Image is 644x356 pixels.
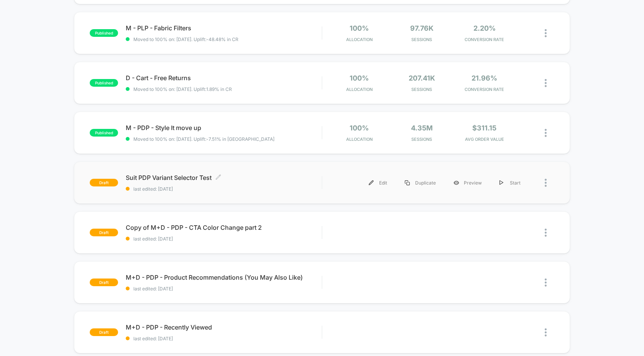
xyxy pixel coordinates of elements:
img: menu [499,180,503,185]
span: published [90,29,118,37]
span: 100% [350,124,369,132]
span: Moved to 100% on: [DATE] . Uplift: -48.48% in CR [133,36,238,42]
span: 100% [350,74,369,82]
span: CONVERSION RATE [455,87,514,92]
img: close [545,79,547,87]
div: Edit [360,174,396,191]
span: Allocation [346,37,373,42]
span: last edited: [DATE] [126,336,322,341]
span: 100% [350,24,369,32]
span: draft [90,328,118,336]
span: published [90,129,118,137]
span: M - PDP - Style It move up [126,124,322,132]
span: Sessions [393,87,451,92]
span: draft [90,179,118,186]
span: Suit PDP Variant Selector Test [126,174,322,181]
img: close [545,129,547,137]
span: CONVERSION RATE [455,37,514,42]
img: menu [405,180,410,185]
span: 2.20% [473,24,496,32]
span: D - Cart - Free Returns [126,74,322,82]
span: draft [90,229,118,236]
span: Allocation [346,87,373,92]
span: draft [90,279,118,286]
span: 4.35M [411,124,433,132]
span: 97.76k [410,24,434,32]
img: close [545,29,547,37]
span: M+D - PDP - Recently Viewed [126,323,322,331]
img: menu [369,180,374,185]
div: Preview [445,174,491,191]
span: last edited: [DATE] [126,286,322,292]
span: last edited: [DATE] [126,186,322,192]
span: Copy of M+D - PDP - CTA Color Change part 2 [126,224,322,231]
div: Duplicate [396,174,445,191]
img: close [545,279,547,287]
span: 21.96% [472,74,497,82]
span: last edited: [DATE] [126,236,322,242]
span: M+D - PDP - Product Recommendations (You May Also Like) [126,274,322,281]
span: M - PLP - Fabric Filters [126,24,322,32]
span: published [90,79,118,87]
span: Allocation [346,137,373,142]
div: Start [491,174,529,191]
span: Sessions [393,37,451,42]
span: $311.15 [472,124,496,132]
span: 207.41k [409,74,435,82]
span: AVG ORDER VALUE [455,137,514,142]
img: close [545,179,547,187]
img: close [545,229,547,237]
img: close [545,328,547,336]
span: Moved to 100% on: [DATE] . Uplift: -7.51% in [GEOGRAPHIC_DATA] [133,136,274,142]
span: Sessions [393,137,451,142]
span: Moved to 100% on: [DATE] . Uplift: 1.89% in CR [133,86,232,92]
